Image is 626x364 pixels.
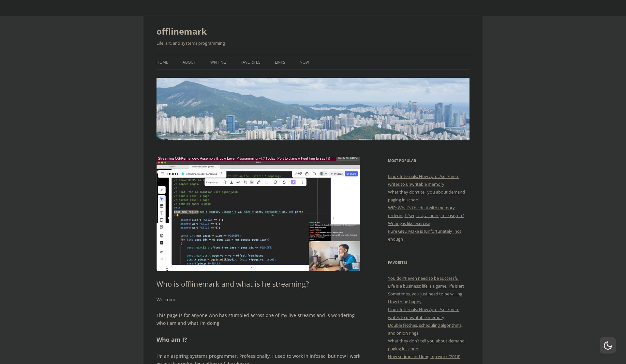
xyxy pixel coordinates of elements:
h1: Who is offlinemark and what is he streaming? [156,279,360,288]
p: Welcome! [156,296,360,304]
a: offlinemark [156,24,207,39]
img: offlinemark [156,78,469,140]
a: Writing is like exercise [388,220,430,226]
h2: Life, art, and systems programming [156,39,469,47]
h2: Who am I? [156,335,360,344]
a: Linux Internals: How /proc/self/mem writes to unwritable memory [388,173,459,187]
a: What they don't tell you about demand paging in school [388,189,465,203]
a: Favorites [241,55,261,70]
a: What they don’t tell you about demand paging in school [388,338,465,352]
a: How setjmp and longjmp work (2016) [388,354,460,359]
a: WIP: What's the deal with memory ordering? (seq_cst, acquire, release, etc) [388,205,464,218]
h3: Most Popular [388,157,469,165]
h3: Favorites [388,259,469,266]
a: Linux Internals: How /proc/self/mem writes to unwritable memory [388,307,459,320]
a: Sometimes, you just need to be willing [388,291,462,297]
a: Pure GNU Make is (unfortunately) not enough [388,228,461,242]
a: Home [156,55,168,70]
p: This page is for anyone who has stumbled across one of my live-streams and is wondering who I am ... [156,311,360,327]
a: Now [300,55,309,70]
a: About [183,55,196,70]
a: Writing [210,55,226,70]
a: Links [275,55,285,70]
a: Double fetches, scheduling algorithms, and onion rings [388,322,463,336]
a: You don’t even need to be successful [388,275,459,281]
a: How to be happy [388,299,422,305]
a: Life is a business; life is a game; life is art [388,283,464,289]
